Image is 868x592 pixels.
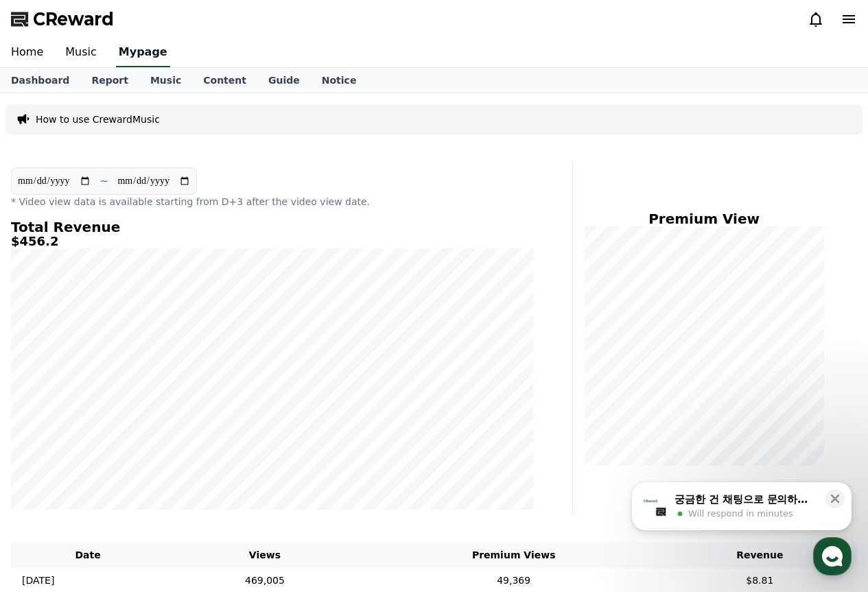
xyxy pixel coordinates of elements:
[114,456,154,467] span: Messages
[11,8,114,30] a: CReward
[33,8,114,30] span: CReward
[365,543,663,568] th: Premium Views
[311,68,368,93] a: Notice
[203,455,237,466] span: Settings
[257,68,311,93] a: Guide
[116,38,170,67] a: Mypage
[36,113,160,126] a: How to use CrewardMusic
[4,435,91,469] a: Home
[11,235,534,248] h5: $456.2
[584,211,824,226] h4: Premium View
[177,435,263,469] a: Settings
[11,543,165,568] th: Date
[11,195,534,209] p: * Video view data is available starting from D+3 after the video view date.
[22,573,54,588] p: [DATE]
[11,220,534,235] h4: Total Revenue
[139,68,192,93] a: Music
[91,435,177,469] a: Messages
[54,38,108,67] a: Music
[35,455,59,466] span: Home
[165,543,365,568] th: Views
[192,68,257,93] a: Content
[80,68,139,93] a: Report
[99,173,108,189] p: ~
[663,543,857,568] th: Revenue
